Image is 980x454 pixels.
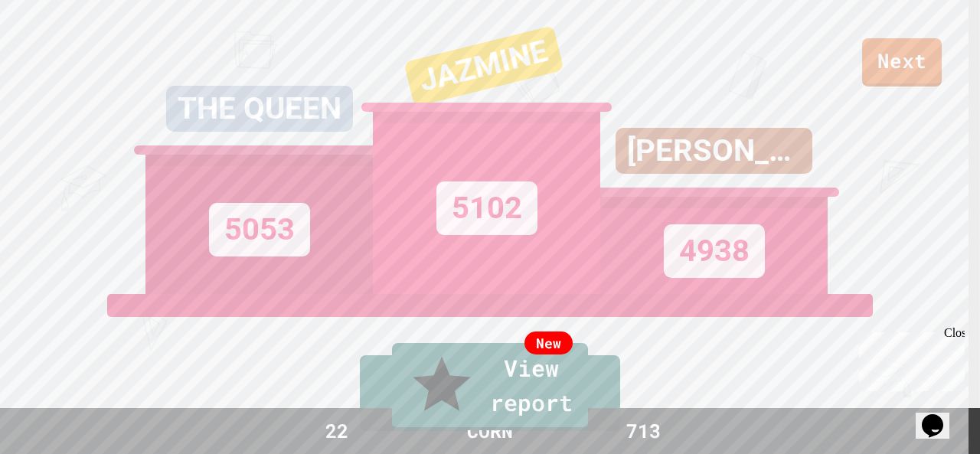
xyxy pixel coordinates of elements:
div: [PERSON_NAME] [616,128,812,174]
div: 5102 [436,181,537,235]
div: 4938 [664,224,765,278]
a: Next [862,38,942,87]
a: View report [392,343,588,430]
div: JAZMINE [403,25,564,106]
iframe: chat widget [916,393,965,439]
div: New [524,332,573,354]
iframe: chat widget [853,326,965,391]
div: Chat with us now!Close [6,6,106,97]
div: 5053 [209,203,310,256]
div: THE QUEEN [166,86,353,132]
